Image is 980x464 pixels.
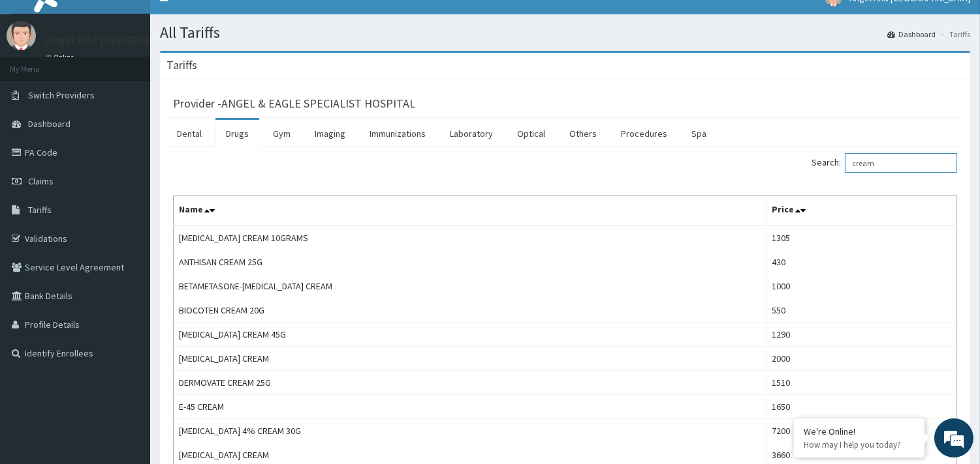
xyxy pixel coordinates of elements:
th: Name [174,196,767,226]
img: d_794563401_company_1708531726252_794563401 [24,65,53,98]
td: [MEDICAL_DATA] CREAM 45G [174,323,767,347]
span: Switch Providers [28,89,95,101]
th: Price [767,196,957,226]
td: [MEDICAL_DATA] CREAM 10GRAMS [174,225,767,250]
td: 1305 [767,225,957,250]
td: 2000 [767,347,957,371]
span: We're online! [76,145,180,277]
td: [MEDICAL_DATA] 4% CREAM 30G [174,419,767,443]
a: Others [559,120,607,147]
td: 1650 [767,395,957,419]
img: User Image [7,21,36,50]
a: Immunizations [359,120,436,147]
a: Optical [507,120,556,147]
div: Minimize live chat window [214,7,245,38]
a: Procedures [610,120,678,147]
a: Online [46,53,77,62]
textarea: Type your message and hit 'Enter' [7,318,249,364]
a: Dental [166,120,212,147]
span: Dashboard [28,118,71,130]
li: Tariffs [937,29,970,40]
a: Spa [681,120,717,147]
a: Dashboard [887,29,936,40]
span: Claims [28,175,54,187]
label: Search: [812,153,957,173]
p: How may I help you today? [804,439,915,450]
p: Angel And [GEOGRAPHIC_DATA] [46,35,208,46]
td: 1510 [767,371,957,395]
td: 550 [767,298,957,323]
td: 1290 [767,323,957,347]
a: Imaging [304,120,356,147]
td: ANTHISAN CREAM 25G [174,250,767,274]
a: Laboratory [439,120,503,147]
div: We're Online! [804,426,915,437]
td: 1000 [767,274,957,298]
td: 430 [767,250,957,274]
h3: Provider - ANGEL & EAGLE SPECIALIST HOSPITAL [173,98,415,109]
span: Tariffs [28,204,52,216]
td: E-45 CREAM [174,395,767,419]
td: BIOCOTEN CREAM 20G [174,298,767,323]
a: Drugs [215,120,259,147]
td: 7200 [767,419,957,443]
div: Chat with us now [68,73,219,90]
td: BETAMETASONE-[MEDICAL_DATA] CREAM [174,274,767,298]
a: Gym [262,120,301,147]
td: [MEDICAL_DATA] CREAM [174,347,767,371]
h3: Tariffs [166,59,197,71]
h1: All Tariffs [160,24,970,41]
input: Search: [845,153,957,173]
td: DERMOVATE CREAM 25G [174,371,767,395]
